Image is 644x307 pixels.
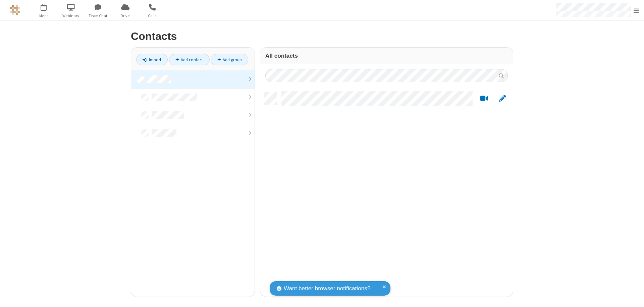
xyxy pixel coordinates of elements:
h3: All contacts [265,53,508,59]
span: Want better browser notifications? [284,284,370,293]
a: Add contact [169,54,210,65]
span: Webinars [58,13,84,19]
span: Calls [140,13,165,19]
iframe: Chat [627,290,639,302]
button: Start a video meeting [478,95,491,103]
img: QA Selenium DO NOT DELETE OR CHANGE [10,5,20,15]
button: Edit [496,95,509,103]
div: grid [260,87,513,297]
span: Team Chat [86,13,111,19]
h2: Contacts [131,30,513,42]
a: Add group [211,54,248,65]
span: Drive [113,13,138,19]
a: Import [136,54,168,65]
span: Meet [31,13,56,19]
